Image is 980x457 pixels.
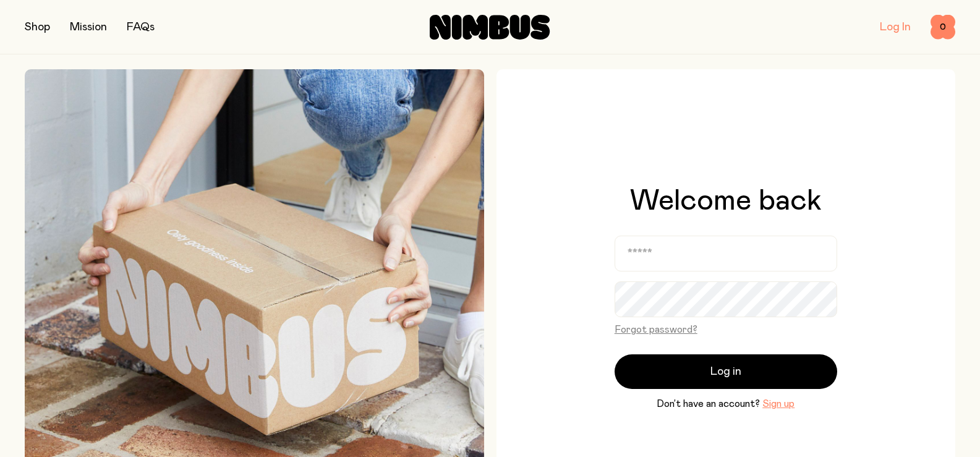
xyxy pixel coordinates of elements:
button: Forgot password? [615,322,697,337]
span: Log in [710,363,741,380]
h1: Welcome back [630,186,822,216]
a: Log In [880,22,911,33]
span: Don’t have an account? [657,396,760,411]
button: 0 [931,15,955,40]
button: Log in [615,354,837,389]
a: FAQs [127,22,155,33]
a: Mission [70,22,107,33]
button: Sign up [762,396,795,411]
